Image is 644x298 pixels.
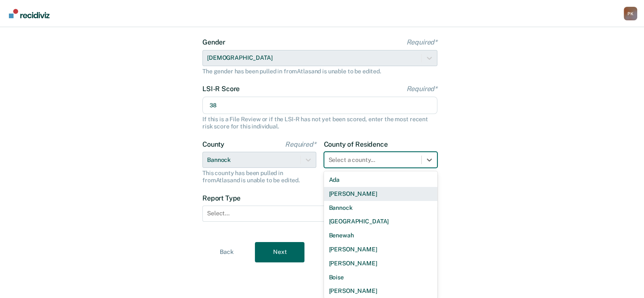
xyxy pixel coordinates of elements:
div: P K [624,7,637,20]
label: Gender [202,38,437,46]
div: [PERSON_NAME] [324,187,438,201]
div: [PERSON_NAME] [324,256,438,270]
label: Report Type [202,194,437,202]
div: [PERSON_NAME] [324,242,438,256]
div: Ada [324,173,438,187]
label: LSI-R Score [202,85,437,93]
span: Required* [285,140,316,148]
img: Recidiviz [9,9,50,18]
button: Back [202,242,252,262]
div: The gender has been pulled in from Atlas and is unable to be edited. [202,68,437,75]
div: If this is a File Review or if the LSI-R has not yet been scored, enter the most recent risk scor... [202,116,437,130]
label: County of Residence [324,140,438,148]
button: Profile dropdown button [624,7,637,20]
span: Required* [406,38,437,46]
div: This county has been pulled in from Atlas and is unable to be edited. [202,170,316,184]
div: Boise [324,270,438,284]
div: [GEOGRAPHIC_DATA] [324,214,438,228]
label: County [202,140,316,148]
span: Required* [406,85,437,93]
div: Bannock [324,201,438,215]
div: Benewah [324,228,438,242]
button: Next [255,242,304,262]
div: [PERSON_NAME] [324,284,438,298]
